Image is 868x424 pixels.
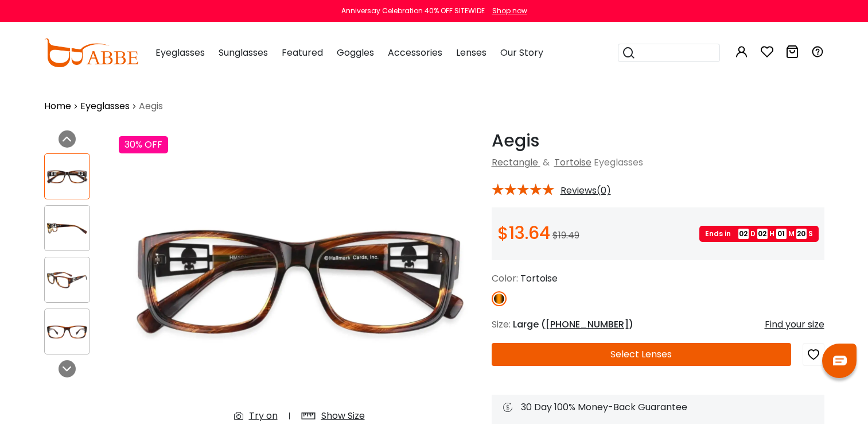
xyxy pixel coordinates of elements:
span: 02 [738,229,749,239]
span: Size: [492,318,511,331]
span: Color: [492,272,518,285]
span: M [788,229,795,239]
img: Aegis Tortoise TR Eyeglasses , UniversalBridgeFit Frames from ABBE Glasses [45,165,89,188]
span: Our Story [500,46,543,59]
a: Shop now [486,6,527,16]
a: Home [44,99,71,113]
span: H [769,229,774,239]
img: abbeglasses.com [44,38,138,67]
a: Eyeglasses [80,99,130,113]
div: Try on [249,409,278,423]
h1: Aegis [492,130,824,151]
div: Anniversay Celebration 40% OFF SITEWIDE [341,6,485,16]
span: Eyeglasses [155,46,205,59]
img: chat [833,356,847,365]
div: Show Size [321,409,365,423]
span: Ends in [705,229,737,239]
div: 30% OFF [119,136,168,153]
span: 20 [796,229,807,239]
span: & [540,156,552,169]
span: 02 [757,229,768,239]
span: [PHONE_NUMBER] [546,318,629,331]
span: D [750,229,756,239]
span: S [808,229,813,239]
span: Lenses [456,46,486,59]
div: Find your size [765,318,824,332]
img: Aegis Tortoise TR Eyeglasses , UniversalBridgeFit Frames from ABBE Glasses [45,217,89,240]
span: Featured [282,46,323,59]
span: Eyeglasses [594,156,643,169]
span: Tortoise [520,272,558,285]
img: Aegis Tortoise TR Eyeglasses , UniversalBridgeFit Frames from ABBE Glasses [45,321,89,343]
span: Large ( ) [513,318,633,331]
span: $13.64 [497,221,550,245]
span: Accessories [388,46,442,59]
div: 30 Day 100% Money-Back Guarantee [503,400,813,414]
span: Aegis [139,99,163,113]
span: Goggles [337,46,374,59]
span: Sunglasses [219,46,268,59]
span: Reviews(0) [560,186,611,196]
a: Rectangle [492,156,538,169]
a: Tortoise [554,156,591,169]
div: Shop now [492,6,527,16]
img: Aegis Tortoise TR Eyeglasses , UniversalBridgeFit Frames from ABBE Glasses [45,269,89,291]
button: Select Lenses [492,343,791,366]
span: 01 [776,229,787,239]
span: $19.49 [552,229,579,242]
